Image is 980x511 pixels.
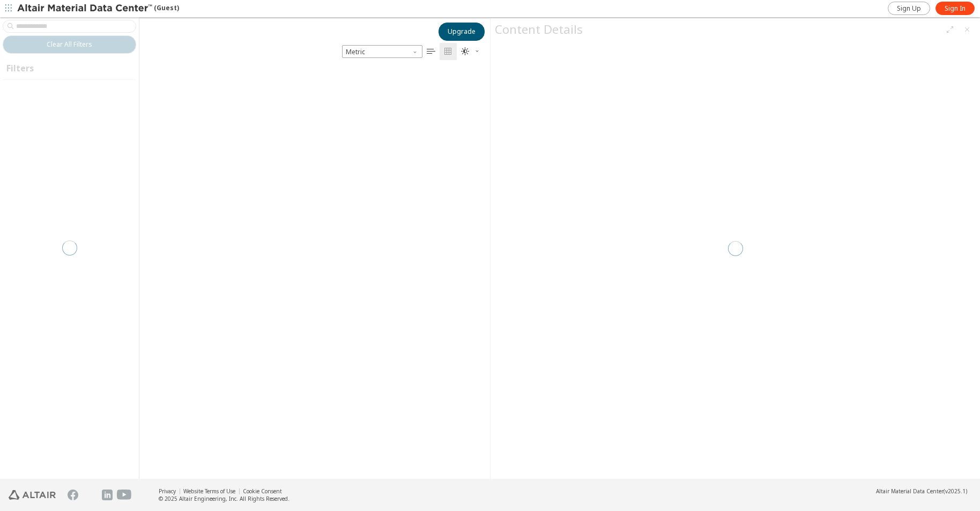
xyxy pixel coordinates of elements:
[936,2,975,15] a: Sign In
[183,487,235,495] a: Website Terms of Use
[457,43,485,60] button: Theme
[17,3,179,14] div: (Guest)
[444,47,452,56] i: 
[9,490,56,500] img: Altair Engineering
[440,43,457,60] button: Tile View
[17,3,154,14] img: Altair Material Data Center
[945,4,966,13] span: Sign In
[439,23,485,41] button: Upgrade
[876,487,967,495] div: (v2025.1)
[448,27,476,36] span: Upgrade
[427,47,435,56] i: 
[159,487,176,495] a: Privacy
[342,45,422,58] span: Metric
[897,4,921,13] span: Sign Up
[422,43,440,60] button: Table View
[243,487,282,495] a: Cookie Consent
[876,487,944,495] span: Altair Material Data Center
[461,47,470,56] i: 
[888,2,930,15] a: Sign Up
[342,45,422,58] div: Unit System
[159,495,289,502] div: © 2025 Altair Engineering, Inc. All Rights Reserved.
